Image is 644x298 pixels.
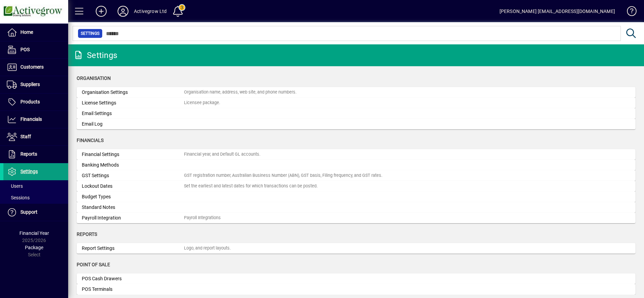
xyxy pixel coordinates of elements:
div: Report Settings [82,245,184,252]
a: Email Log [77,119,635,129]
span: Products [20,99,40,104]
div: Financial year, and Default GL accounts. [184,151,260,158]
span: Organisation [77,75,111,81]
div: Budget Types [82,193,184,200]
span: Financials [20,116,42,122]
a: Financial SettingsFinancial year, and Default GL accounts. [77,149,635,160]
a: License SettingsLicensee package. [77,98,635,108]
div: Organisation Settings [82,89,184,96]
div: Payroll Integrations [184,215,221,221]
div: Licensee package. [184,100,220,106]
a: Knowledge Base [622,1,635,24]
a: Reports [3,146,68,163]
div: Banking Methods [82,161,184,169]
div: [PERSON_NAME] [EMAIL_ADDRESS][DOMAIN_NAME] [500,6,615,17]
div: Standard Notes [82,204,184,211]
div: Payroll Integration [82,214,184,222]
span: Staff [20,134,31,139]
a: POS Terminals [77,284,635,295]
a: POS Cash Drawers [77,273,635,284]
span: Financial Year [19,230,49,236]
div: Financial Settings [82,151,184,158]
span: Users [7,183,23,189]
span: Suppliers [20,82,40,87]
a: Report SettingsLogo, and report layouts. [77,243,635,254]
div: POS Terminals [82,286,184,293]
a: Lockout DatesSet the earliest and latest dates for which transactions can be posted. [77,181,635,191]
a: Staff [3,128,68,145]
span: Reports [77,231,97,237]
a: Budget Types [77,191,635,202]
span: Reports [20,151,37,157]
span: Package [25,245,43,250]
button: Profile [112,5,134,17]
a: Payroll IntegrationPayroll Integrations [77,213,635,223]
div: Email Log [82,120,184,128]
a: Email Settings [77,108,635,119]
a: Organisation SettingsOrganisation name, address, web site, and phone numbers. [77,87,635,98]
div: GST Settings [82,172,184,179]
a: Support [3,204,68,221]
div: Email Settings [82,110,184,117]
a: Customers [3,59,68,76]
a: Products [3,94,68,111]
span: Support [20,209,37,215]
span: Settings [20,169,38,174]
a: Financials [3,111,68,128]
div: Activegrow Ltd [134,6,167,17]
span: Point of Sale [77,262,110,267]
span: Home [20,29,33,35]
a: POS [3,41,68,58]
span: Sessions [7,195,30,200]
div: Logo, and report layouts. [184,245,231,252]
span: Customers [20,64,44,70]
div: Lockout Dates [82,183,184,190]
div: Organisation name, address, web site, and phone numbers. [184,89,296,96]
a: Standard Notes [77,202,635,213]
a: Sessions [3,192,68,203]
div: Settings [73,50,117,61]
span: Financials [77,138,104,143]
div: POS Cash Drawers [82,275,184,282]
div: License Settings [82,99,184,107]
a: Home [3,24,68,41]
a: Users [3,180,68,192]
span: Settings [81,30,99,37]
span: POS [20,47,30,52]
div: Set the earliest and latest dates for which transactions can be posted. [184,183,318,189]
a: Suppliers [3,76,68,93]
a: GST SettingsGST registration number, Australian Business Number (ABN), GST basis, Filing frequenc... [77,170,635,181]
button: Add [90,5,112,17]
a: Banking Methods [77,160,635,170]
div: GST registration number, Australian Business Number (ABN), GST basis, Filing frequency, and GST r... [184,172,382,179]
